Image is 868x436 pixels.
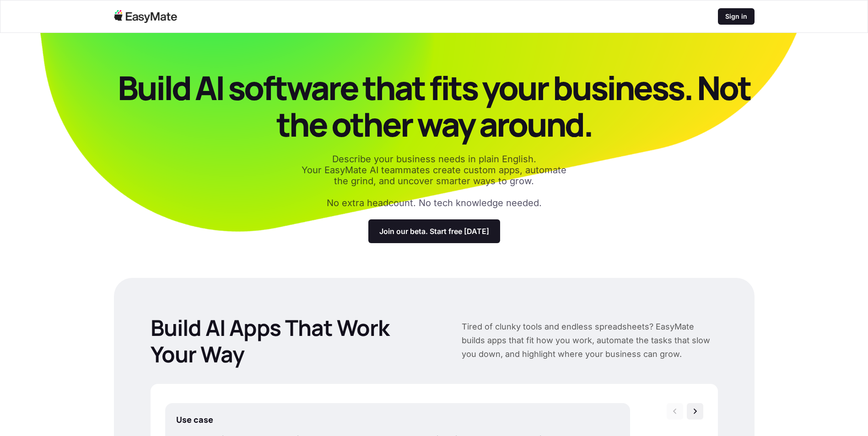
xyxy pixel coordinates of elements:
p: Join our beta. Start free [DATE] [379,227,489,236]
p: Use case [176,414,619,425]
p: Build AI Apps That Work Your Way [151,314,432,367]
p: Tired of clunky tools and endless spreadsheets? EasyMate builds apps that fit how you work, autom... [462,320,718,361]
p: Sign in [725,12,747,21]
a: Sign in [718,8,755,25]
p: No extra headcount. No tech knowledge needed. [327,197,542,208]
p: Build AI software that fits your business. Not the other way around. [114,69,755,143]
a: Join our beta. Start free [DATE] [368,219,500,243]
p: Describe your business needs in plain English. Your EasyMate AI teammates create custom apps, aut... [297,154,571,186]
